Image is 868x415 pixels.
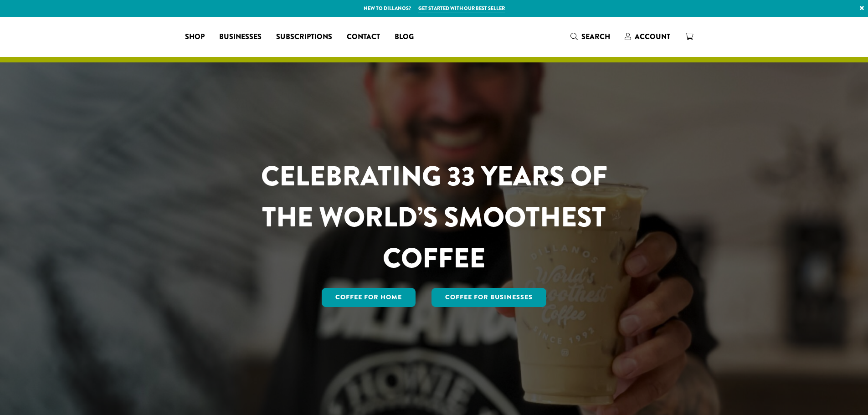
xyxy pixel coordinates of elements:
a: Get started with our best seller [418,5,505,12]
span: Businesses [219,31,262,43]
a: Coffee For Businesses [431,288,546,307]
a: Shop [178,30,212,44]
span: Shop [185,31,205,43]
span: Subscriptions [276,31,332,43]
span: Contact [347,31,380,43]
span: Blog [395,31,414,43]
span: Account [635,31,670,42]
a: Search [563,29,617,44]
span: Search [581,31,610,42]
a: Coffee for Home [322,288,416,307]
h1: CELEBRATING 33 YEARS OF THE WORLD’S SMOOTHEST COFFEE [234,156,634,279]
